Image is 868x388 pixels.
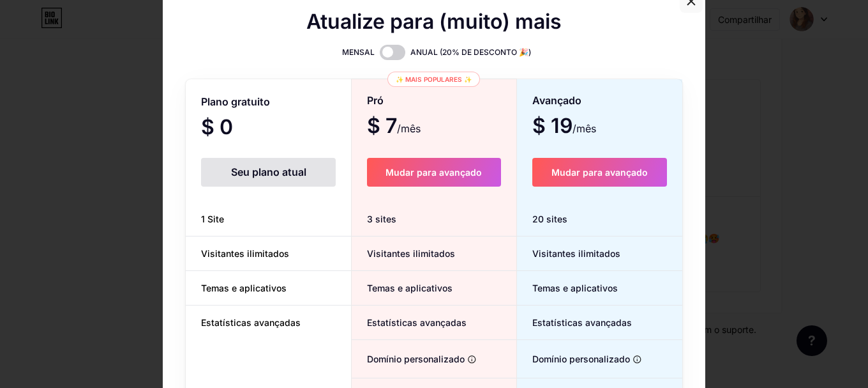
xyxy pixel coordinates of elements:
[532,248,620,259] font: Visitantes ilimitados
[201,95,270,108] font: Plano gratuito
[532,353,630,364] font: Domínio personalizado
[532,158,667,187] button: Mudar para avançado
[342,47,375,57] font: MENSAL
[367,353,465,364] font: Domínio personalizado
[367,94,384,107] font: Pró
[367,158,500,187] button: Mudar para avançado
[385,167,482,178] font: Mudar para avançado
[201,114,233,139] font: $ 0
[572,122,596,135] font: /mês
[532,94,581,107] font: Avançado
[532,113,572,138] font: $ 19
[367,283,453,293] font: Temas e aplicativos
[367,213,396,224] font: 3 sites
[396,75,472,83] font: ✨ Mais populares ✨
[532,283,618,293] font: Temas e aplicativos
[367,248,455,259] font: Visitantes ilimitados
[410,47,531,57] font: ANUAL (20% DE DESCONTO 🎉)
[367,317,467,328] font: Estatísticas avançadas
[201,213,224,224] font: 1 Site
[397,122,421,135] font: /mês
[201,283,287,293] font: Temas e aplicativos
[551,167,648,178] font: Mudar para avançado
[306,9,562,34] font: Atualize para (muito) mais
[201,248,289,259] font: Visitantes ilimitados
[367,113,397,138] font: $ 7
[201,317,301,328] font: Estatísticas avançadas
[532,317,632,328] font: Estatísticas avançadas
[532,213,567,224] font: 20 sites
[231,166,306,178] font: Seu plano atual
